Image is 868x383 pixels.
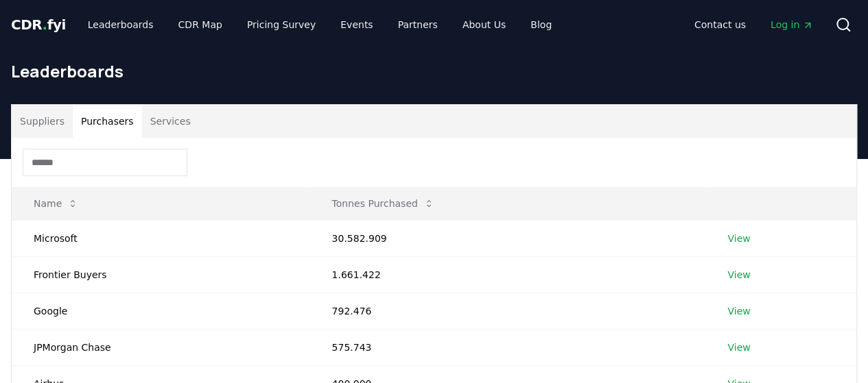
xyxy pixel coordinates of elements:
a: Events [329,12,384,37]
span: CDR fyi [11,16,66,33]
a: Partners [387,12,449,37]
button: Name [23,190,89,217]
a: CDR Map [167,12,233,37]
a: View [727,268,750,282]
a: About Us [451,12,517,37]
td: 575.743 [309,329,705,365]
td: Frontier Buyers [12,256,309,293]
a: Contact us [683,12,757,37]
td: Google [12,293,309,329]
a: Blog [519,12,563,37]
a: Pricing Survey [236,12,327,37]
td: Microsoft [12,220,309,256]
button: Services [142,105,199,138]
a: CDR.fyi [11,15,66,34]
td: JPMorgan Chase [12,329,309,365]
button: Suppliers [12,105,73,138]
nav: Main [77,12,563,37]
td: 30.582.909 [309,220,705,256]
td: 792.476 [309,293,705,329]
a: View [727,232,750,245]
a: Log in [760,12,824,37]
a: View [727,341,750,354]
a: View [727,304,750,318]
td: 1.661.422 [309,256,705,293]
span: Log in [771,18,813,32]
a: Leaderboards [77,12,165,37]
button: Purchasers [73,105,142,138]
button: Tonnes Purchased [320,190,445,217]
h1: Leaderboards [11,60,857,82]
nav: Main [683,12,824,37]
span: . [43,16,47,33]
